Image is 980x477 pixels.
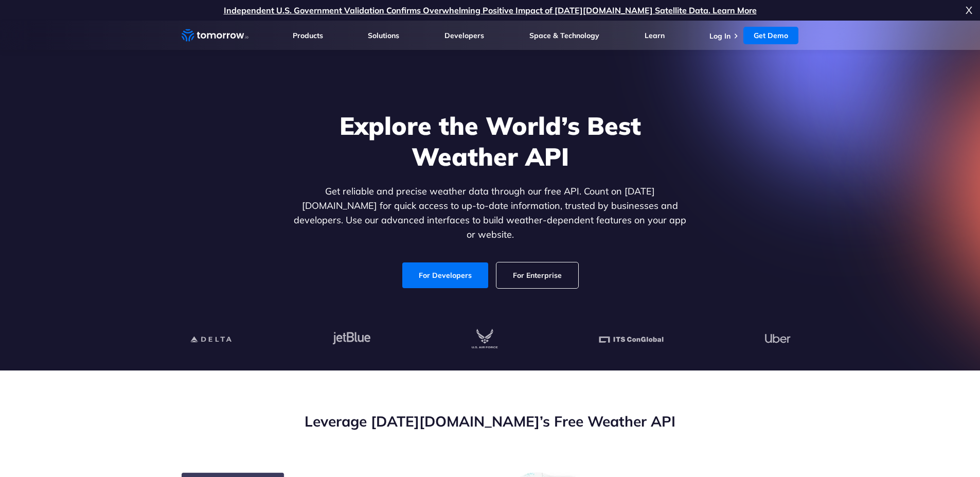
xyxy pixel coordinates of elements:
p: Get reliable and precise weather data through our free API. Count on [DATE][DOMAIN_NAME] for quic... [292,184,689,242]
a: Products [293,31,323,40]
a: Developers [444,31,484,40]
h1: Explore the World’s Best Weather API [292,110,689,172]
a: Get Demo [743,27,798,44]
a: Home link [182,28,248,43]
h2: Leverage [DATE][DOMAIN_NAME]’s Free Weather API [182,412,799,431]
a: Independent U.S. Government Validation Confirms Overwhelming Positive Impact of [DATE][DOMAIN_NAM... [224,5,757,15]
a: Space & Technology [529,31,599,40]
a: For Developers [402,262,488,288]
a: Log In [709,31,730,41]
a: For Enterprise [496,262,578,288]
a: Solutions [368,31,399,40]
a: Learn [645,31,665,40]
